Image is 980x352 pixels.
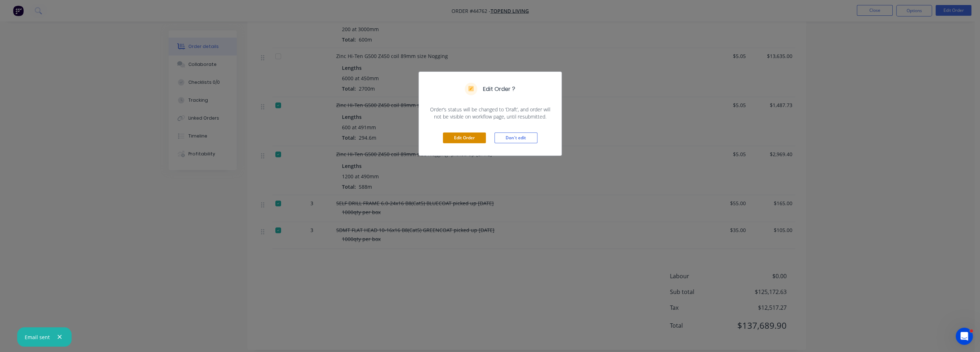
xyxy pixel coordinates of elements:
span: Order’s status will be changed to ‘Draft’, and order will not be visible on workflow page, until ... [428,106,553,120]
h5: Edit Order ? [483,85,515,93]
div: Email sent [25,333,50,341]
button: Don't edit [494,132,537,143]
button: Edit Order [443,132,486,143]
iframe: Intercom live chat [956,328,973,345]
